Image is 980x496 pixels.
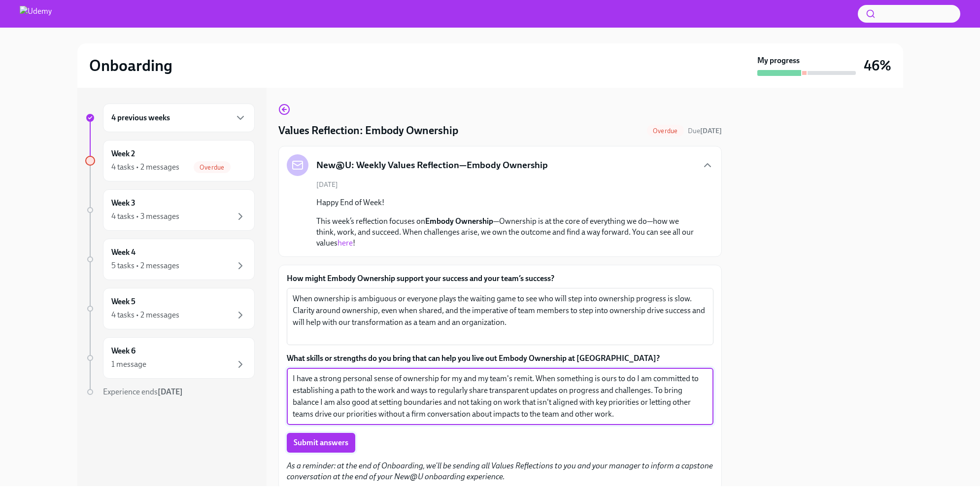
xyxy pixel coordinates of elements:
[688,127,722,135] span: Due
[111,112,170,123] h6: 4 previous weeks
[287,353,713,364] label: What skills or strengths do you bring that can help you live out Embody Ownership at [GEOGRAPHIC_...
[85,189,255,231] a: Week 34 tasks • 3 messages
[287,273,713,284] label: How might Embody Ownership support your success and your team’s success?
[111,162,179,173] div: 4 tasks • 2 messages
[103,387,183,396] span: Experience ends
[338,238,353,248] a: here
[111,296,135,307] h6: Week 5
[700,127,722,135] strong: [DATE]
[688,126,722,136] span: September 21st, 2025 11:00
[89,56,172,75] h2: Onboarding
[85,337,255,379] a: Week 61 message
[111,148,135,159] h6: Week 2
[287,461,713,481] em: As a reminder: at the end of Onboarding, we'll be sending all Values Reflections to you and your ...
[293,373,708,420] textarea: I have a strong personal sense of ownership for my and my team's remit. When something is ours to...
[85,239,255,280] a: Week 45 tasks • 2 messages
[103,104,255,132] div: 4 previous weeks
[647,127,683,135] span: Overdue
[316,180,338,189] span: [DATE]
[20,6,52,22] img: Udemy
[287,433,355,453] button: Submit answers
[194,164,230,171] span: Overdue
[158,387,183,396] strong: [DATE]
[111,198,135,209] h6: Week 3
[294,438,348,448] span: Submit answers
[864,57,891,74] h3: 46%
[111,211,179,222] div: 4 tasks • 3 messages
[316,216,698,248] p: This week’s reflection focuses on —Ownership is at the core of everything we do—how we think, wor...
[85,140,255,181] a: Week 24 tasks • 2 messagesOverdue
[425,216,493,226] strong: Embody Ownership
[111,310,179,320] div: 4 tasks • 2 messages
[85,288,255,329] a: Week 54 tasks • 2 messages
[111,346,135,356] h6: Week 6
[757,55,800,66] strong: My progress
[111,247,135,258] h6: Week 4
[278,123,458,138] h4: Values Reflection: Embody Ownership
[293,293,708,340] textarea: When ownership is ambiguous or everyone plays the waiting game to see who will step into ownershi...
[111,260,179,271] div: 5 tasks • 2 messages
[111,359,146,370] div: 1 message
[316,197,698,208] p: Happy End of Week!
[316,159,548,172] h5: New@U: Weekly Values Reflection—Embody Ownership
